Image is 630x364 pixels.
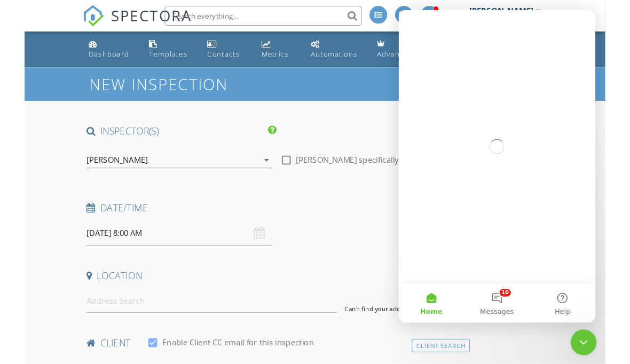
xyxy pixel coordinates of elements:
[70,82,306,100] h1: New Inspection
[194,38,245,69] a: Contacts
[306,38,369,69] a: Automations (Advanced)
[406,11,619,350] iframe: Intercom live chat
[378,38,430,69] a: Advanced
[67,313,338,339] input: Address Search
[199,53,234,64] div: Contacts
[257,53,286,64] div: Metrics
[152,6,366,28] input: Search everything...
[253,38,297,69] a: Metrics
[63,14,182,37] a: SPECTORA
[67,240,269,266] input: Select date
[382,53,422,64] div: Advanced
[94,5,182,28] span: SPECTORA
[67,292,479,306] h4: Location
[67,169,133,178] div: [PERSON_NAME]
[310,53,361,64] div: Automations
[131,38,186,69] a: Templates
[69,53,114,64] div: Dashboard
[483,6,552,17] div: [PERSON_NAME]
[256,167,269,180] i: arrow_drop_down
[67,219,479,233] h4: Date/Time
[65,38,122,69] a: Dashboard
[347,330,424,340] span: Can't find your address?
[135,53,177,64] div: Templates
[67,135,273,149] h4: INSPECTOR(S)
[63,5,86,29] img: The Best Home Inspection Software - Spectora
[294,168,450,179] label: [PERSON_NAME] specifically requested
